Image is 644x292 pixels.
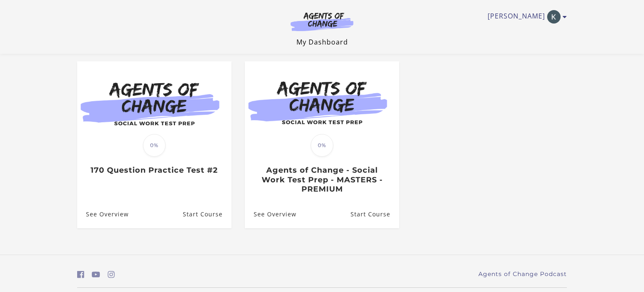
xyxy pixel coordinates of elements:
[351,200,399,228] a: Agents of Change - Social Work Test Prep - MASTERS - PREMIUM: Resume Course
[77,268,84,281] a: https://www.facebook.com/groups/aswbtestprep (Open in a new window)
[245,200,296,228] a: Agents of Change - Social Work Test Prep - MASTERS - PREMIUM: See Overview
[488,10,563,24] a: Toggle menu
[108,268,115,281] a: https://www.instagram.com/agentsofchangeprep/ (Open in a new window)
[92,268,100,281] a: https://www.youtube.com/c/AgentsofChangeTestPrepbyMeaganMitchell (Open in a new window)
[86,166,222,175] h3: 170 Question Practice Test #2
[478,270,567,279] a: Agents of Change Podcast
[77,271,84,279] i: https://www.facebook.com/groups/aswbtestprep (Open in a new window)
[92,271,100,279] i: https://www.youtube.com/c/AgentsofChangeTestPrepbyMeaganMitchell (Open in a new window)
[143,134,166,157] span: 0%
[282,12,362,31] img: Agents of Change Logo
[254,166,390,194] h3: Agents of Change - Social Work Test Prep - MASTERS - PREMIUM
[296,37,348,47] a: My Dashboard
[108,271,115,279] i: https://www.instagram.com/agentsofchangeprep/ (Open in a new window)
[77,200,129,228] a: 170 Question Practice Test #2: See Overview
[183,200,231,228] a: 170 Question Practice Test #2: Resume Course
[311,134,333,157] span: 0%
